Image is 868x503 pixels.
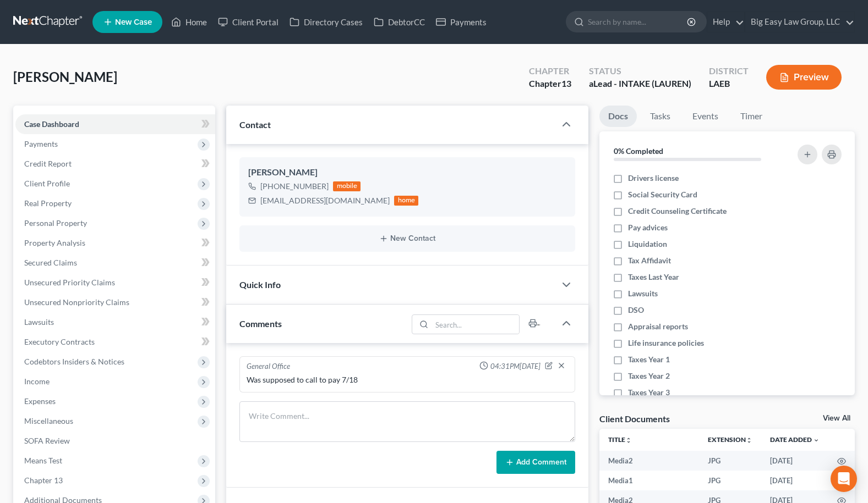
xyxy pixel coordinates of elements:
a: Directory Cases [284,12,368,32]
td: [DATE] [761,471,828,490]
span: Taxes Year 2 [628,371,670,382]
span: Lawsuits [24,317,54,327]
a: Credit Report [15,154,215,174]
button: New Contact [248,234,566,243]
div: District [709,65,749,78]
span: Executory Contracts [24,337,95,346]
a: Extensionunfold_more [708,435,752,444]
td: Media2 [599,451,699,471]
span: Tax Affidavit [628,255,671,266]
span: Secured Claims [24,258,77,267]
div: Status [589,65,691,78]
div: Chapter [529,78,571,90]
a: DebtorCC [368,12,430,32]
span: Client Profile [24,179,70,188]
div: [EMAIL_ADDRESS][DOMAIN_NAME] [260,195,390,206]
span: SOFA Review [24,436,70,445]
a: Unsecured Nonpriority Claims [15,292,215,312]
a: Payments [430,12,492,32]
span: Lawsuits [628,288,658,299]
div: Open Intercom Messenger [831,466,857,492]
span: Real Property [24,198,72,208]
a: Executory Contracts [15,332,215,352]
span: Chapter 13 [24,476,63,485]
input: Search by name... [588,12,689,32]
a: Unsecured Priority Claims [15,273,215,292]
td: JPG [699,471,761,490]
span: Taxes Year 3 [628,387,670,398]
a: Lawsuits [15,312,215,332]
a: Timer [731,106,771,127]
span: Appraisal reports [628,321,688,332]
span: Credit Counseling Certificate [628,206,727,217]
a: Help [707,12,744,32]
button: Preview [766,65,842,90]
input: Search... [432,315,519,334]
a: View All [823,414,850,422]
span: New Case [115,18,152,26]
div: aLead - INTAKE (LAUREN) [589,78,691,90]
i: unfold_more [625,437,632,444]
div: Chapter [529,65,571,78]
a: Tasks [641,106,679,127]
a: Titleunfold_more [608,435,632,444]
span: Property Analysis [24,238,85,247]
span: Expenses [24,396,56,406]
span: Liquidation [628,239,667,250]
div: LAEB [709,78,749,90]
div: home [394,196,418,206]
strong: 0% Completed [614,146,663,156]
a: Big Easy Law Group, LLC [745,12,854,32]
td: JPG [699,451,761,471]
span: Taxes Year 1 [628,354,670,365]
a: Date Added expand_more [770,435,820,444]
td: [DATE] [761,451,828,471]
td: Media1 [599,471,699,490]
span: Pay advices [628,222,668,233]
i: expand_more [813,437,820,444]
span: Means Test [24,456,62,465]
a: SOFA Review [15,431,215,451]
div: mobile [333,181,361,191]
a: Case Dashboard [15,114,215,134]
a: Client Portal [212,12,284,32]
span: Contact [239,119,271,130]
span: [PERSON_NAME] [13,69,117,85]
div: Was supposed to call to pay 7/18 [247,374,568,385]
span: DSO [628,305,644,316]
span: Case Dashboard [24,119,79,129]
span: Miscellaneous [24,416,73,425]
span: Personal Property [24,218,87,228]
a: Home [166,12,212,32]
div: [PERSON_NAME] [248,166,566,179]
span: Taxes Last Year [628,272,679,283]
span: Codebtors Insiders & Notices [24,357,124,366]
a: Docs [599,106,637,127]
span: Quick Info [239,279,281,290]
span: Unsecured Priority Claims [24,278,115,287]
button: Add Comment [496,451,575,474]
span: Comments [239,318,282,329]
span: Payments [24,139,58,148]
a: Property Analysis [15,233,215,253]
span: Credit Report [24,159,72,168]
span: Unsecured Nonpriority Claims [24,297,129,307]
span: Income [24,377,50,386]
span: 13 [561,78,571,89]
div: Client Documents [599,413,670,424]
span: Social Security Card [628,189,697,200]
div: [PHONE_NUMBER] [260,181,329,192]
div: General Office [247,361,290,372]
span: 04:31PM[DATE] [490,361,541,372]
a: Events [684,106,727,127]
i: unfold_more [746,437,752,444]
a: Secured Claims [15,253,215,273]
span: Drivers license [628,173,679,184]
span: Life insurance policies [628,338,704,349]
